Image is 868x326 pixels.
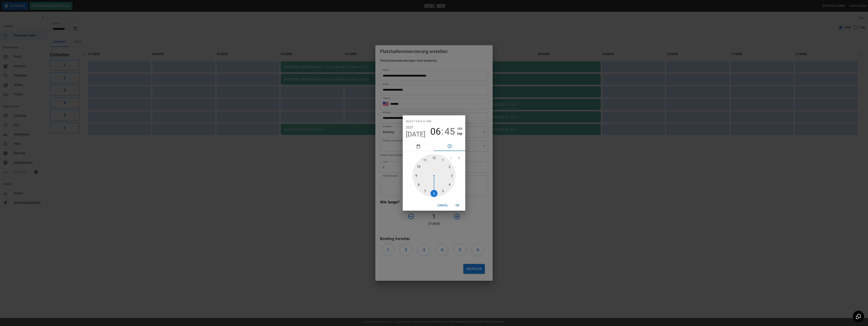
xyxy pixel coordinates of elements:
[430,126,441,137] button: 06
[403,142,434,151] button: pick date
[434,142,465,151] button: pick time
[457,131,462,137] button: PM
[436,202,450,209] button: Cancel
[455,154,463,162] button: open next view
[406,118,432,125] span: Select date & time
[406,130,426,138] button: [DATE]
[406,125,413,130] button: 2025
[451,202,464,209] button: OK
[457,126,462,131] button: AM
[441,126,444,137] span: :
[444,126,455,137] button: 45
